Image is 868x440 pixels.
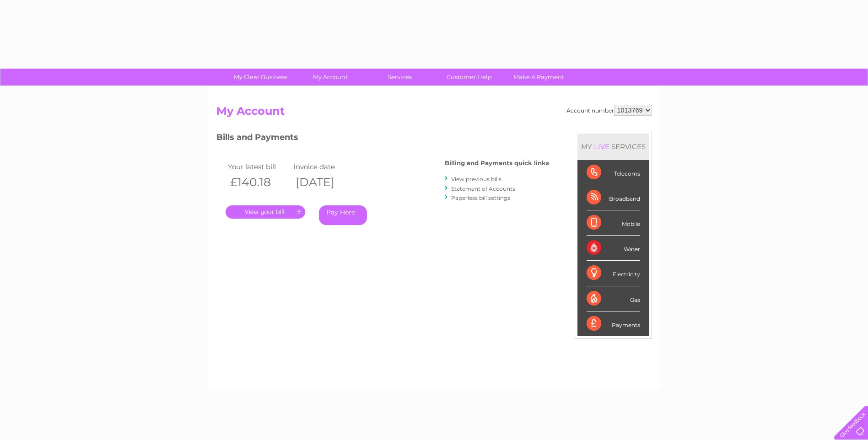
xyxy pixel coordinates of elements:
[226,173,291,192] th: £140.18
[445,160,549,166] h4: Billing and Payments quick links
[587,210,640,236] div: Mobile
[431,69,507,86] a: Customer Help
[577,134,649,160] div: MY SERVICES
[226,161,291,173] td: Your latest bill
[587,261,640,286] div: Electricity
[587,185,640,210] div: Broadband
[501,69,577,86] a: Make A Payment
[291,161,357,173] td: Invoice date
[223,69,298,86] a: My Clear Business
[362,69,437,86] a: Services
[451,185,515,192] a: Statement of Accounts
[587,311,640,336] div: Payments
[216,105,652,122] h2: My Account
[587,286,640,311] div: Gas
[319,205,367,225] a: Pay Here
[587,236,640,261] div: Water
[566,105,652,116] div: Account number
[216,131,549,147] h3: Bills and Payments
[451,194,510,201] a: Paperless bill settings
[592,142,611,151] div: LIVE
[587,160,640,185] div: Telecoms
[292,69,368,86] a: My Account
[226,205,305,219] a: .
[291,173,357,192] th: [DATE]
[451,176,501,182] a: View previous bills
